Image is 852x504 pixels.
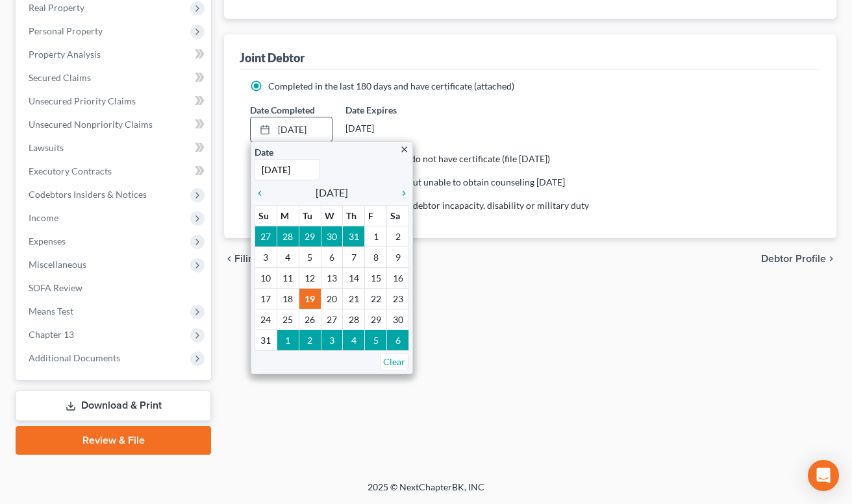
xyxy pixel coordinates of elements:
[299,226,321,247] td: 29
[387,268,409,289] td: 16
[345,117,428,140] div: [DATE]
[29,165,112,176] span: Executory Contracts
[399,141,409,156] a: close
[18,90,211,113] a: Unsecured Priority Claims
[343,206,365,226] th: Th
[365,330,387,351] td: 5
[761,254,836,264] button: Debtor Profile chevron_right
[299,309,321,330] td: 26
[277,247,299,268] td: 4
[343,247,365,268] td: 7
[56,481,796,504] div: 2025 © NextChapterBK, INC
[365,309,387,330] td: 29
[268,80,514,91] span: Completed in the last 180 days and have certificate (attached)
[29,352,120,363] span: Additional Documents
[18,136,211,160] a: Lawsuits
[321,330,343,351] td: 3
[255,226,277,247] td: 27
[224,254,316,264] button: chevron_left Filing Information
[16,390,211,421] a: Download & Print
[277,268,299,289] td: 11
[277,309,299,330] td: 25
[255,185,271,200] a: chevron_left
[18,43,211,66] a: Property Analysis
[255,188,271,198] i: chevron_left
[321,309,343,330] td: 27
[277,226,299,247] td: 28
[29,95,136,106] span: Unsecured Priority Claims
[343,289,365,309] td: 21
[250,103,315,117] label: Date Completed
[29,119,153,130] span: Unsecured Nonpriority Claims
[255,330,277,351] td: 31
[255,268,277,289] td: 10
[316,185,348,200] span: [DATE]
[387,330,409,351] td: 6
[345,103,428,117] label: Date Expires
[255,145,273,159] label: Date
[299,268,321,289] td: 12
[380,353,408,370] a: Clear
[255,159,319,180] input: 1/1/2013
[251,117,332,142] a: [DATE]
[299,247,321,268] td: 5
[277,289,299,309] td: 18
[18,160,211,183] a: Executory Contracts
[16,426,211,455] a: Review & File
[321,247,343,268] td: 6
[387,289,409,309] td: 23
[321,268,343,289] td: 13
[29,25,103,36] span: Personal Property
[299,206,321,226] th: Tu
[240,50,305,66] div: Joint Debtor
[29,212,58,223] span: Income
[234,254,316,264] span: Filing Information
[277,330,299,351] td: 1
[343,226,365,247] td: 31
[18,113,211,136] a: Unsecured Nonpriority Claims
[321,226,343,247] td: 30
[29,282,82,293] span: SOFA Review
[365,226,387,247] td: 1
[343,309,365,330] td: 28
[761,254,826,264] span: Debtor Profile
[29,235,66,246] span: Expenses
[808,460,839,491] div: Open Intercom Messenger
[365,206,387,226] th: F
[365,289,387,309] td: 22
[29,306,73,317] span: Means Test
[392,188,409,198] i: chevron_right
[826,254,836,264] i: chevron_right
[29,49,101,60] span: Property Analysis
[29,72,91,83] span: Secured Claims
[18,66,211,90] a: Secured Claims
[299,330,321,351] td: 2
[29,2,84,13] span: Real Property
[387,247,409,268] td: 9
[392,185,409,200] a: chevron_right
[277,206,299,226] th: M
[365,268,387,289] td: 15
[255,247,277,268] td: 3
[321,289,343,309] td: 20
[255,289,277,309] td: 17
[399,145,409,154] i: close
[224,254,234,264] i: chevron_left
[299,289,321,309] td: 19
[29,329,74,340] span: Chapter 13
[255,309,277,330] td: 24
[29,189,147,200] span: Codebtors Insiders & Notices
[365,247,387,268] td: 8
[387,309,409,330] td: 30
[268,176,565,187] span: Exigent circumstances - requested but unable to obtain counseling [DATE]
[268,200,589,211] span: Counseling not required because of debtor incapacity, disability or military duty
[29,142,64,153] span: Lawsuits
[18,276,211,300] a: SOFA Review
[255,206,277,226] th: Su
[387,226,409,247] td: 2
[343,268,365,289] td: 14
[29,259,86,270] span: Miscellaneous
[343,330,365,351] td: 4
[387,206,409,226] th: Sa
[321,206,343,226] th: W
